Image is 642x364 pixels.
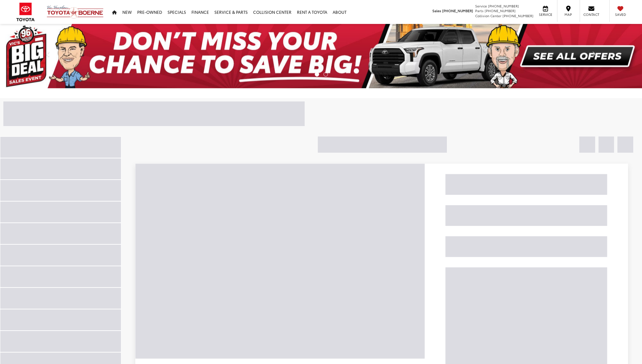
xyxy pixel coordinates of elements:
[613,12,628,17] span: Saved
[47,5,104,19] img: Vic Vaughan Toyota of Boerne
[488,3,519,8] span: [PHONE_NUMBER]
[561,12,576,17] span: Map
[583,12,599,17] span: Contact
[485,8,516,13] span: [PHONE_NUMBER]
[475,3,487,8] span: Service
[442,8,473,13] span: [PHONE_NUMBER]
[502,13,533,18] span: [PHONE_NUMBER]
[432,8,441,13] span: Sales
[475,13,501,18] span: Collision Center
[475,8,484,13] span: Parts
[538,12,553,17] span: Service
